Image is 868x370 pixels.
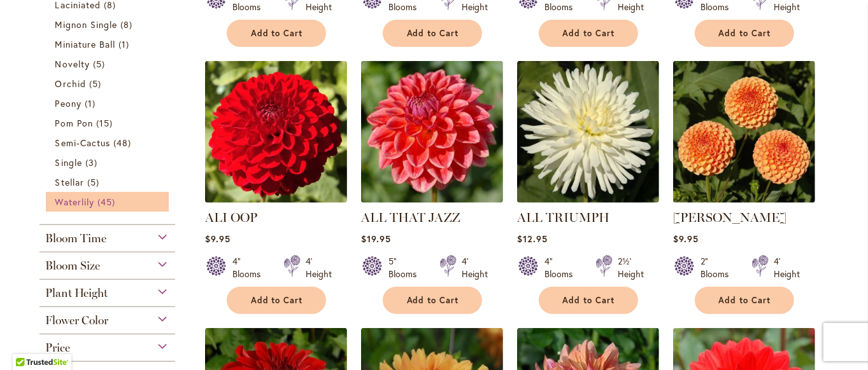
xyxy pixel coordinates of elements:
[55,116,163,130] a: Pom Pon 15
[55,18,163,31] a: Mignon Single 8
[93,57,108,71] span: 5
[517,233,548,245] span: $12.95
[55,38,116,50] span: Miniature Ball
[113,136,134,149] span: 48
[539,287,638,314] button: Add to Cart
[563,295,615,306] span: Add to Cart
[85,97,99,110] span: 1
[55,57,163,71] a: Novelty 5
[55,175,163,189] a: Stellar 5
[85,156,101,169] span: 3
[46,259,101,273] span: Bloom Size
[695,20,794,47] button: Add to Cart
[205,233,231,245] span: $9.95
[719,28,771,39] span: Add to Cart
[563,28,615,39] span: Add to Cart
[118,38,132,51] span: 1
[87,175,103,189] span: 5
[205,210,257,225] a: ALI OOP
[361,233,391,245] span: $19.95
[55,117,93,129] span: Pom Pon
[55,77,163,90] a: Orchid 5
[46,341,71,355] span: Price
[55,97,163,110] a: Peony 1
[55,97,82,109] span: Peony
[55,137,111,149] span: Semi-Cactus
[701,255,736,280] div: 2" Blooms
[96,116,116,130] span: 15
[544,255,580,280] div: 4" Blooms
[462,255,488,280] div: 4' Height
[539,20,638,47] button: Add to Cart
[719,295,771,306] span: Add to Cart
[55,18,118,31] span: Mignon Single
[517,210,609,225] a: ALL TRIUMPH
[46,231,107,245] span: Bloom Time
[120,18,136,31] span: 8
[55,176,84,188] span: Stellar
[205,193,347,205] a: ALI OOP
[205,61,347,203] img: ALI OOP
[55,156,163,169] a: Single 3
[517,193,659,205] a: ALL TRIUMPH
[55,196,94,208] span: Waterlily
[407,28,459,39] span: Add to Cart
[388,255,424,280] div: 5" Blooms
[55,136,163,149] a: Semi-Cactus 48
[695,287,794,314] button: Add to Cart
[618,255,644,280] div: 2½' Height
[55,195,163,209] a: Waterlily 45
[673,233,699,245] span: $9.95
[673,61,815,203] img: AMBER QUEEN
[407,295,459,306] span: Add to Cart
[306,255,332,280] div: 4' Height
[46,313,109,327] span: Flower Color
[227,287,326,314] button: Add to Cart
[10,325,45,360] iframe: Launch Accessibility Center
[517,61,659,203] img: ALL TRIUMPH
[673,193,815,205] a: AMBER QUEEN
[46,286,108,300] span: Plant Height
[383,20,482,47] button: Add to Cart
[361,61,503,203] img: ALL THAT JAZZ
[97,195,118,209] span: 45
[673,210,786,225] a: [PERSON_NAME]
[55,58,90,70] span: Novelty
[774,255,800,280] div: 4' Height
[55,38,163,51] a: Miniature Ball 1
[361,210,460,225] a: ALL THAT JAZZ
[232,255,268,280] div: 4" Blooms
[227,20,326,47] button: Add to Cart
[251,295,303,306] span: Add to Cart
[55,156,82,168] span: Single
[89,77,104,90] span: 5
[55,78,86,90] span: Orchid
[361,193,503,205] a: ALL THAT JAZZ
[383,287,482,314] button: Add to Cart
[251,28,303,39] span: Add to Cart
